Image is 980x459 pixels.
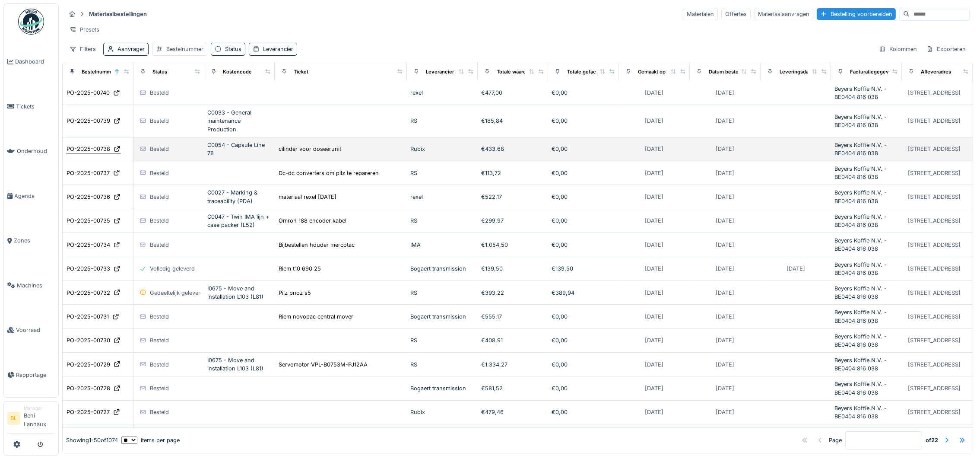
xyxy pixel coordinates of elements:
[850,68,898,76] div: Facturatiegegevens
[645,360,664,369] div: [DATE]
[709,68,743,76] div: Datum besteld
[716,384,734,392] div: [DATE]
[410,193,474,201] div: rexel
[67,117,110,125] div: PO-2025-00739
[150,336,169,344] div: Besteld
[716,217,734,225] div: [DATE]
[82,68,116,76] div: Bestelnummer
[152,68,167,76] div: Status
[410,217,474,225] div: RS
[150,408,169,416] div: Besteld
[567,68,634,76] div: Totale gefactureerde waarde
[552,408,615,416] div: €0,00
[926,436,938,444] strong: of 22
[121,436,180,444] div: items per page
[481,336,545,344] div: €408,91
[716,193,734,201] div: [DATE]
[908,169,961,177] div: [STREET_ADDRESS]
[67,289,110,297] div: PO-2025-00732
[645,169,664,177] div: [DATE]
[645,145,664,153] div: [DATE]
[481,117,545,125] div: €185,84
[645,217,664,225] div: [DATE]
[67,360,110,369] div: PO-2025-00729
[4,353,58,398] a: Rapportage
[923,43,970,55] div: Exporteren
[150,169,169,177] div: Besteld
[410,89,474,97] div: rexel
[18,9,44,35] img: Badge_color-CXgf-gQk.svg
[716,336,734,344] div: [DATE]
[67,169,110,177] div: PO-2025-00737
[67,312,109,321] div: PO-2025-00731
[481,217,545,225] div: €299,97
[716,117,734,125] div: [DATE]
[4,174,58,219] a: Agenda
[552,89,615,97] div: €0,00
[834,213,898,229] div: Beyers Koffie N.V. - BE0404 816 038
[481,384,545,392] div: €581,52
[410,289,474,297] div: RS
[481,169,545,177] div: €113,72
[481,408,545,416] div: €479,46
[7,412,20,425] li: BL
[7,405,55,434] a: BL ManagerBeni Lannaux
[279,241,355,249] div: Bijbestellen houder mercotac
[208,108,272,134] div: C0033 - General maintenance Production
[875,43,921,55] div: Kolommen
[834,113,898,129] div: Beyers Koffie N.V. - BE0404 816 038
[683,8,718,20] div: Materialen
[716,89,734,97] div: [DATE]
[150,217,169,225] div: Besteld
[66,436,118,444] div: Showing 1 - 50 of 1074
[150,145,169,153] div: Besteld
[552,384,615,392] div: €0,00
[834,356,898,373] div: Beyers Koffie N.V. - BE0404 816 038
[294,68,308,76] div: Ticket
[410,117,474,125] div: RS
[645,408,664,416] div: [DATE]
[410,169,474,177] div: RS
[150,384,169,392] div: Besteld
[67,241,110,249] div: PO-2025-00734
[716,145,734,153] div: [DATE]
[67,336,110,344] div: PO-2025-00730
[410,312,474,321] div: Bogaert transmission
[817,8,896,20] div: Bestelling voorbereiden
[645,89,664,97] div: [DATE]
[4,263,58,308] a: Machines
[67,408,110,416] div: PO-2025-00727
[908,289,961,297] div: [STREET_ADDRESS]
[67,89,110,97] div: PO-2025-00740
[16,371,55,379] span: Rapportage
[497,68,548,76] div: Totale waarde besteld
[552,169,615,177] div: €0,00
[834,188,898,205] div: Beyers Koffie N.V. - BE0404 816 038
[67,145,110,153] div: PO-2025-00738
[481,289,545,297] div: €393,22
[721,8,751,20] div: Offertes
[908,384,961,392] div: [STREET_ADDRESS]
[208,213,272,229] div: C0047 - Twin IMA lijn + case packer (L52)
[834,85,898,101] div: Beyers Koffie N.V. - BE0404 816 038
[552,117,615,125] div: €0,00
[834,261,898,277] div: Beyers Koffie N.V. - BE0404 816 038
[410,360,474,369] div: RS
[716,265,734,273] div: [DATE]
[14,236,55,245] span: Zones
[166,45,203,53] div: Bestelnummer
[15,57,55,66] span: Dashboard
[716,289,734,297] div: [DATE]
[150,193,169,201] div: Besteld
[645,336,664,344] div: [DATE]
[279,265,321,273] div: Riem t10 690 25
[908,117,961,125] div: [STREET_ADDRESS]
[17,281,55,290] span: Machines
[150,265,195,273] div: Volledig geleverd
[645,265,664,273] div: [DATE]
[410,384,474,392] div: Bogaert transmission
[645,241,664,249] div: [DATE]
[645,384,664,392] div: [DATE]
[16,102,55,111] span: Tickets
[208,284,272,301] div: I0675 - Move and installation L103 (L81)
